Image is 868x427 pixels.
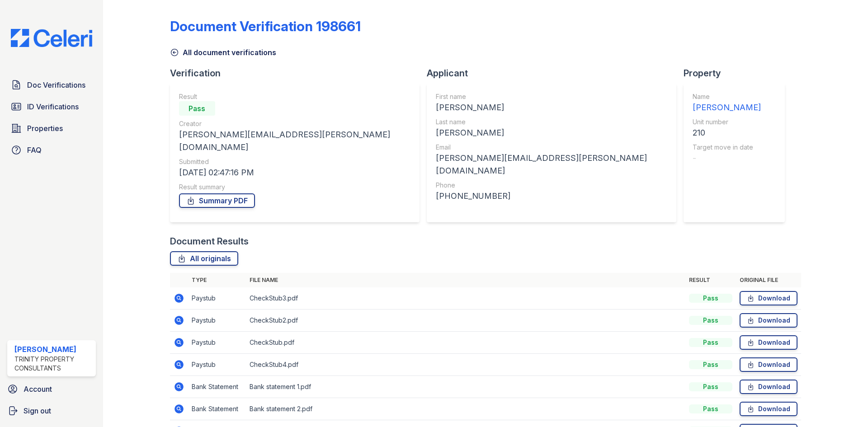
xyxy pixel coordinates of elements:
div: [DATE] 02:47:16 PM [179,166,410,179]
span: Properties [27,123,63,134]
span: Doc Verifications [27,80,85,90]
div: [PERSON_NAME] [436,101,667,114]
th: Type [188,273,246,287]
a: Summary PDF [179,193,255,208]
a: Download [740,335,797,350]
div: [PERSON_NAME][EMAIL_ADDRESS][PERSON_NAME][DOMAIN_NAME] [436,152,667,177]
div: Document Results [170,235,249,248]
div: First name [436,92,667,101]
div: 210 [693,127,761,139]
a: Download [740,380,797,394]
div: Pass [689,360,732,369]
td: Bank Statement [188,376,246,398]
a: Download [740,402,797,416]
div: Verification [170,67,427,80]
a: Name [PERSON_NAME] [693,92,761,114]
div: [PERSON_NAME] [436,127,667,139]
div: Property [684,67,792,80]
a: FAQ [7,141,96,159]
a: All document verifications [170,47,276,58]
span: Account [24,384,52,394]
div: Pass [689,294,732,303]
td: CheckStub2.pdf [246,310,685,332]
a: Account [4,380,99,398]
a: All originals [170,251,238,266]
div: Applicant [427,67,684,80]
div: Unit number [693,117,761,127]
a: Doc Verifications [7,76,96,94]
div: [PERSON_NAME][EMAIL_ADDRESS][PERSON_NAME][DOMAIN_NAME] [179,128,410,154]
div: Pass [689,316,732,325]
div: Email [436,143,667,152]
td: Bank statement 2.pdf [246,398,685,420]
div: Last name [436,117,667,127]
div: Pass [689,338,732,347]
th: Result [685,273,736,287]
th: File name [246,273,685,287]
td: CheckStub4.pdf [246,354,685,376]
a: Download [740,291,797,305]
a: Sign out [4,402,99,420]
div: Pass [689,404,732,413]
div: Phone [436,181,667,190]
td: Bank statement 1.pdf [246,376,685,398]
td: Paystub [188,354,246,376]
div: Name [693,92,761,101]
td: CheckStub.pdf [246,332,685,354]
span: ID Verifications [27,101,79,112]
span: FAQ [27,145,42,155]
div: [PHONE_NUMBER] [436,190,667,202]
td: CheckStub3.pdf [246,287,685,310]
div: - [693,152,761,164]
div: Pass [179,101,215,116]
a: Properties [7,119,96,137]
div: Creator [179,119,410,128]
td: Bank Statement [188,398,246,420]
div: Target move in date [693,143,761,152]
div: [PERSON_NAME] [693,101,761,114]
div: [PERSON_NAME] [14,344,92,355]
div: Document Verification 198661 [170,18,361,34]
div: Result summary [179,183,410,192]
a: Download [740,313,797,328]
div: Result [179,92,410,101]
div: Trinity Property Consultants [14,355,92,373]
td: Paystub [188,332,246,354]
th: Original file [736,273,801,287]
td: Paystub [188,287,246,310]
a: ID Verifications [7,98,96,116]
a: Download [740,357,797,372]
img: CE_Logo_Blue-a8612792a0a2168367f1c8372b55b34899dd931a85d93a1a3d3e32e68fde9ad4.png [4,29,99,47]
div: Submitted [179,157,410,166]
span: Sign out [24,405,51,416]
td: Paystub [188,310,246,332]
div: Pass [689,382,732,391]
